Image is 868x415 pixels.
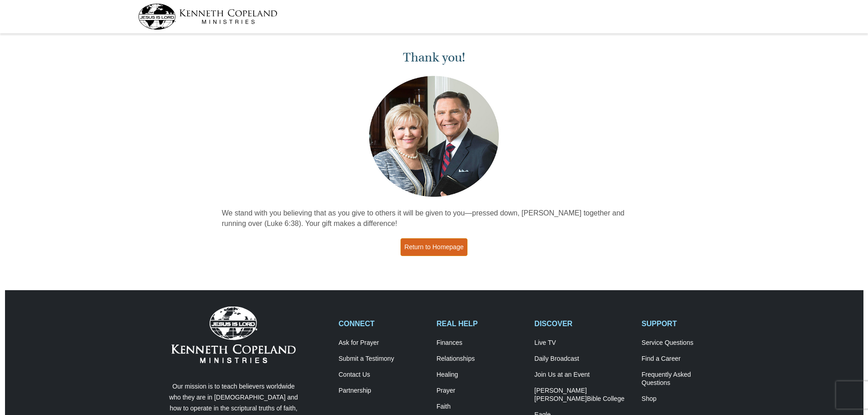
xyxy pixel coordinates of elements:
a: Submit a Testimony [339,355,427,363]
h2: DISCOVER [534,319,632,328]
img: kcm-header-logo.svg [138,4,277,30]
a: Relationships [437,355,525,363]
h2: SUPPORT [642,319,730,328]
p: We stand with you believing that as you give to others it will be given to you—pressed down, [PER... [222,208,647,229]
a: Faith [437,403,525,411]
a: Service Questions [642,339,730,347]
a: Contact Us [339,371,427,379]
h2: CONNECT [339,319,427,328]
a: Live TV [534,339,632,347]
a: [PERSON_NAME] [PERSON_NAME]Bible College [534,387,632,403]
a: Prayer [437,387,525,395]
a: Healing [437,371,525,379]
a: Partnership [339,387,427,395]
a: Finances [437,339,525,347]
img: Kenneth and Gloria [367,74,501,199]
a: Find a Career [642,355,730,363]
a: Return to Homepage [401,238,468,256]
h2: REAL HELP [437,319,525,328]
a: Daily Broadcast [534,355,632,363]
a: Shop [642,395,730,403]
a: Join Us at an Event [534,371,632,379]
a: Frequently AskedQuestions [642,371,730,387]
span: Bible College [587,395,625,402]
img: Kenneth Copeland Ministries [171,307,296,363]
h1: Thank you! [222,50,647,65]
a: Ask for Prayer [339,339,427,347]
